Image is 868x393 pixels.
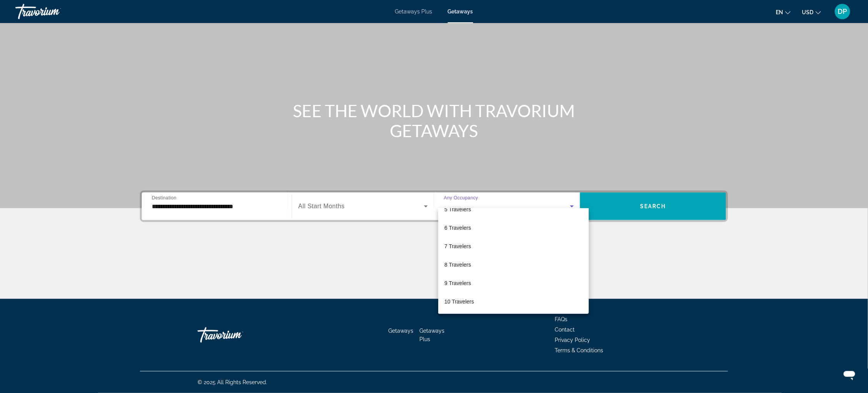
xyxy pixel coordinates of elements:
span: 6 Travelers [444,223,471,232]
span: 10 Travelers [444,297,474,306]
span: 7 Travelers [444,242,471,251]
span: 5 Travelers [444,205,471,214]
span: 9 Travelers [444,279,471,288]
iframe: Button to launch messaging window [837,362,862,387]
span: 8 Travelers [444,260,471,269]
